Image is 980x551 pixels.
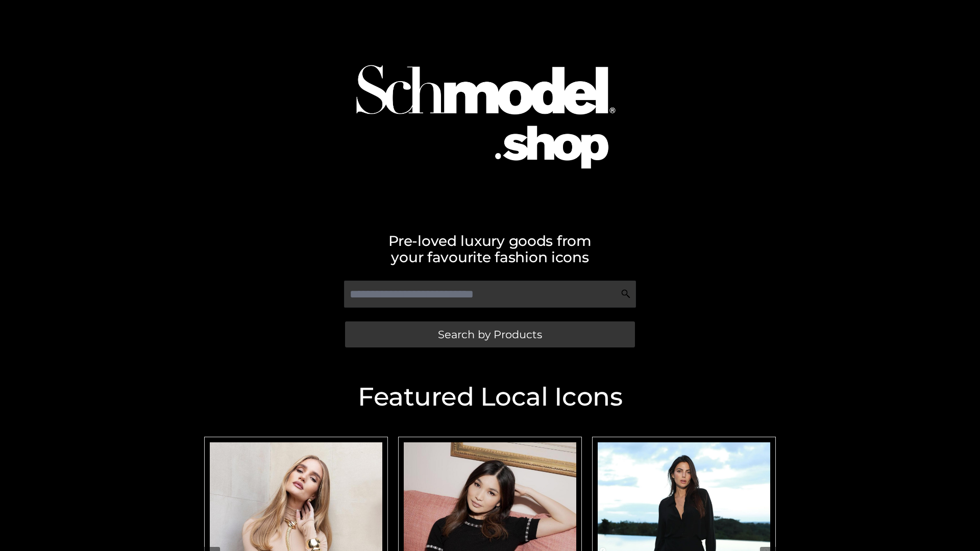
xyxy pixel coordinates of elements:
img: Search Icon [621,289,631,299]
span: Search by Products [438,329,542,340]
h2: Featured Local Icons​ [199,384,781,410]
h2: Pre-loved luxury goods from your favourite fashion icons [199,233,781,265]
a: Search by Products [345,321,635,347]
